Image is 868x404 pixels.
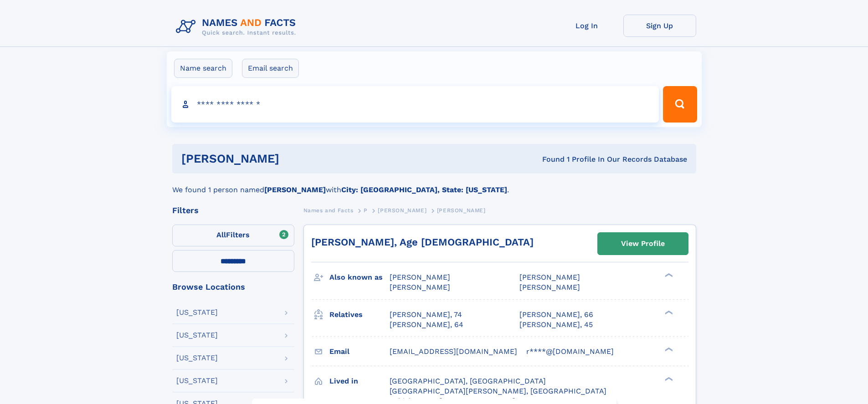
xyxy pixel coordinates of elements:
span: P [364,207,368,214]
span: All [216,230,226,239]
div: Browse Locations [172,283,294,291]
div: Filters [172,206,294,215]
h1: [PERSON_NAME] [181,153,411,164]
div: Found 1 Profile In Our Records Database [411,154,687,164]
span: [PERSON_NAME] [378,207,426,214]
span: [PERSON_NAME] [437,207,486,214]
a: [PERSON_NAME], 74 [390,310,462,320]
span: [GEOGRAPHIC_DATA][PERSON_NAME], [GEOGRAPHIC_DATA] [390,387,606,395]
label: Name search [174,59,232,78]
a: [PERSON_NAME], 66 [519,310,593,320]
label: Email search [242,59,299,78]
b: [PERSON_NAME] [264,185,326,194]
a: [PERSON_NAME], Age [DEMOGRAPHIC_DATA] [311,236,534,248]
div: ❯ [663,346,673,352]
a: [PERSON_NAME], 64 [390,320,463,330]
div: [US_STATE] [176,332,218,339]
a: Sign Up [623,15,696,37]
div: [US_STATE] [176,377,218,384]
span: [PERSON_NAME] [519,283,580,291]
span: [PERSON_NAME] [390,283,450,291]
h3: Relatives [329,307,390,322]
div: View Profile [621,233,665,254]
a: [PERSON_NAME] [378,205,426,216]
span: [EMAIL_ADDRESS][DOMAIN_NAME] [390,347,517,356]
div: ❯ [663,309,673,315]
span: [PERSON_NAME] [390,273,450,281]
button: Search Button [663,86,697,123]
img: Logo Names and Facts [172,15,303,39]
a: [PERSON_NAME], 45 [519,320,593,330]
div: ❯ [663,272,673,278]
b: City: [GEOGRAPHIC_DATA], State: [US_STATE] [341,185,507,194]
h3: Lived in [329,373,390,389]
a: View Profile [598,233,688,255]
a: Log In [550,15,623,37]
a: Names and Facts [303,205,354,216]
h3: Email [329,344,390,359]
span: [PERSON_NAME] [519,273,580,281]
div: [US_STATE] [176,354,218,362]
a: P [364,205,368,216]
div: [US_STATE] [176,309,218,316]
h3: Also known as [329,270,390,285]
input: search input [171,86,659,123]
div: We found 1 person named with . [172,174,696,195]
label: Filters [172,225,294,246]
span: [GEOGRAPHIC_DATA], [GEOGRAPHIC_DATA] [390,377,546,385]
div: ❯ [663,376,673,382]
